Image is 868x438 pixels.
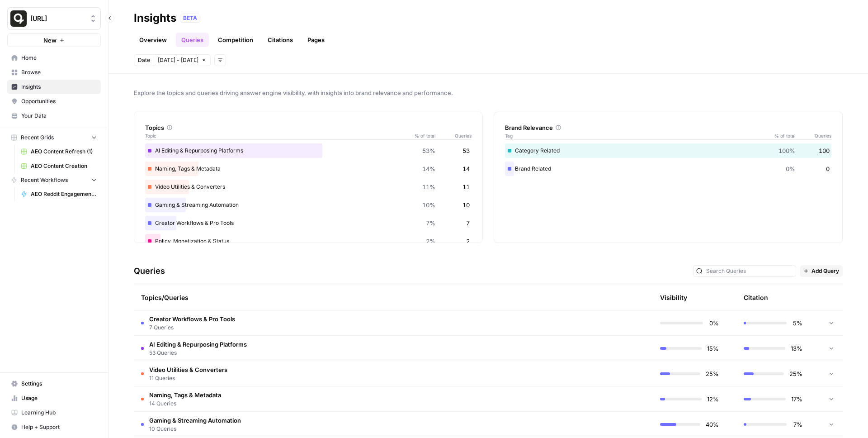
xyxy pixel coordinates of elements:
span: 25% [706,369,719,378]
button: Recent Workflows [7,173,101,187]
div: Video Utilities & Converters [145,180,472,194]
a: Learning Hub [7,405,101,420]
span: 2 [466,237,470,246]
span: 53 [462,146,470,155]
span: % of total [768,132,795,139]
div: Topics [145,123,472,132]
span: 100 [819,146,830,155]
div: Gaming & Streaming Automation [145,198,472,212]
span: AI Editing & Repurposing Platforms [149,340,247,349]
span: 100% [778,146,795,155]
div: Creator Workflows & Pro Tools [145,216,472,230]
span: 11 [462,182,470,191]
a: Insights [7,80,101,94]
span: 10 Queries [149,425,241,433]
span: 0% [708,319,719,328]
span: AEO Content Creation [31,162,97,170]
span: Add Query [811,267,839,275]
span: 2% [426,237,435,246]
span: Opportunities [21,97,97,105]
div: Insights [134,11,176,25]
a: Competition [212,33,259,47]
span: Recent Workflows [21,176,68,184]
button: [DATE] - [DATE] [154,54,211,66]
span: 25% [789,369,802,378]
a: Home [7,51,101,65]
span: Browse [21,68,97,76]
button: New [7,33,101,47]
span: Explore the topics and queries driving answer engine visibility, with insights into brand relevan... [134,88,843,97]
div: AI Editing & Repurposing Platforms [145,143,472,158]
span: Queries [795,132,831,139]
span: 53% [422,146,435,155]
span: Settings [21,380,97,388]
span: 40% [706,420,719,429]
span: 7% [426,219,435,228]
a: AEO Reddit Engagement - Fork [17,187,101,201]
a: AEO Content Creation [17,159,101,173]
span: Recent Grids [21,133,54,142]
span: Home [21,54,97,62]
span: 15% [707,344,719,353]
div: Topics/Queries [141,285,560,310]
span: [URL] [30,14,85,23]
span: 0 [826,164,830,173]
span: Creator Workflows & Pro Tools [149,314,235,324]
span: Topic [145,132,408,139]
span: % of total [408,132,435,139]
span: Insights [21,83,97,91]
button: Recent Grids [7,131,101,144]
button: Workspace: Quso.ai [7,7,101,30]
div: Brand Relevance [505,123,831,132]
button: Help + Support [7,420,101,434]
div: BETA [180,14,200,23]
span: Tag [505,132,768,139]
span: Help + Support [21,423,97,431]
span: 0% [786,164,795,173]
div: Naming, Tags & Metadata [145,162,472,176]
span: Learning Hub [21,409,97,417]
div: Citation [744,285,768,310]
span: 7 Queries [149,324,235,332]
span: 53 Queries [149,349,247,357]
div: Brand Related [505,162,831,176]
span: 11 Queries [149,374,227,382]
span: 13% [791,344,802,353]
span: Date [138,56,150,64]
span: Queries [435,132,472,139]
div: Category Related [505,143,831,158]
span: Naming, Tags & Metadata [149,390,221,400]
div: Visibility [660,293,687,302]
span: 17% [791,395,802,404]
img: Quso.ai Logo [10,10,27,27]
a: Overview [134,33,172,47]
a: Pages [302,33,330,47]
span: 11% [422,182,435,191]
a: Browse [7,65,101,80]
span: 14 Queries [149,400,221,408]
span: AEO Reddit Engagement - Fork [31,190,97,198]
div: Policy, Monetization & Status [145,234,472,248]
span: Your Data [21,112,97,120]
span: 14 [462,164,470,173]
a: Citations [262,33,298,47]
span: 10% [422,200,435,209]
span: New [43,36,57,45]
span: 7% [792,420,802,429]
a: Your Data [7,109,101,123]
span: Usage [21,394,97,402]
a: Settings [7,376,101,391]
input: Search Queries [706,267,793,276]
a: AEO Content Refresh (1) [17,144,101,159]
span: 14% [422,164,435,173]
a: Usage [7,391,101,405]
span: 5% [792,319,802,328]
span: 12% [707,395,719,404]
a: Queries [176,33,209,47]
button: Add Query [800,265,843,277]
span: 7 [466,219,470,228]
span: Gaming & Streaming Automation [149,416,241,425]
a: Opportunities [7,94,101,109]
span: AEO Content Refresh (1) [31,148,97,156]
span: Video Utilities & Converters [149,365,227,374]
